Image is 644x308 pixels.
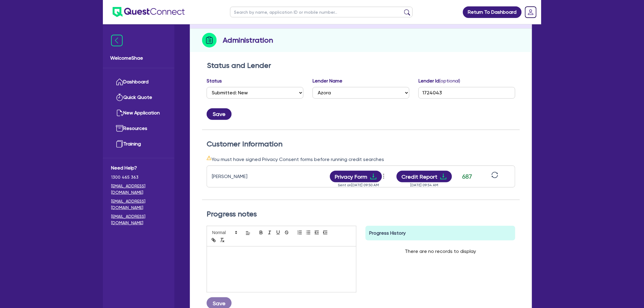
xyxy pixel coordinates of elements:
img: icon-menu-close [111,35,123,46]
div: 687 [460,172,475,181]
input: Search by name, application ID or mobile number... [230,7,413,17]
div: Progress History [366,226,515,240]
label: Lender Name [313,77,342,85]
h2: Progress notes [207,210,515,219]
img: resources [116,125,123,132]
a: Dashboard [111,74,166,90]
a: New Application [111,105,166,121]
div: You must have signed Privacy Consent forms before running credit searches [207,156,515,163]
img: new-application [116,109,123,117]
span: more [381,172,387,181]
div: There are no records to display [397,240,483,262]
span: sync [492,172,498,178]
h2: Customer Information [207,140,515,149]
img: quest-connect-logo-blue [113,7,185,17]
span: download [440,173,447,180]
a: [EMAIL_ADDRESS][DOMAIN_NAME] [111,198,166,211]
span: 1300 465 363 [111,174,166,180]
div: [PERSON_NAME] [212,173,288,180]
button: Save [207,108,232,120]
a: Quick Quote [111,90,166,105]
a: Training [111,136,166,152]
a: Dropdown toggle [523,4,539,20]
a: [EMAIL_ADDRESS][DOMAIN_NAME] [111,183,166,196]
h2: Administration [223,35,273,46]
span: (optional) [439,78,460,84]
label: Status [207,77,222,85]
button: sync [490,171,500,182]
span: Welcome Shae [110,54,167,62]
a: Resources [111,121,166,136]
span: warning [207,156,212,160]
a: Return To Dashboard [463,6,522,18]
button: Credit Reportdownload [397,171,452,182]
img: step-icon [202,33,217,47]
h2: Status and Lender [207,61,515,70]
button: Dropdown toggle [382,171,387,182]
img: training [116,140,123,148]
img: quick-quote [116,94,123,101]
span: Need Help? [111,164,166,172]
label: Lender Id [418,77,460,85]
button: Privacy Formdownload [330,171,382,182]
span: download [370,173,377,180]
a: [EMAIL_ADDRESS][DOMAIN_NAME] [111,213,166,226]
